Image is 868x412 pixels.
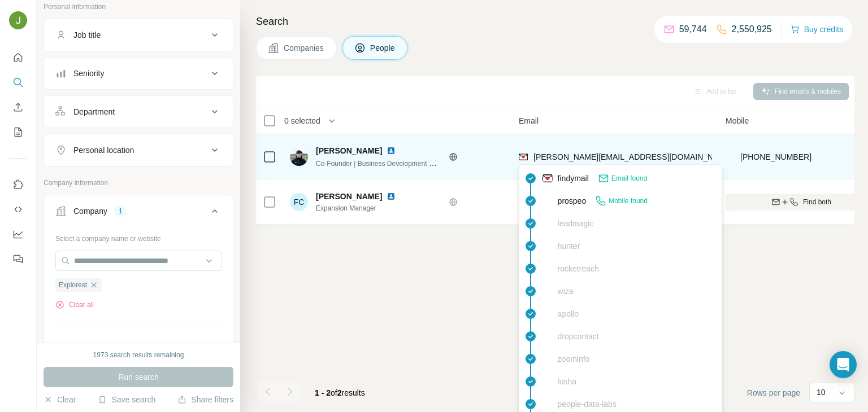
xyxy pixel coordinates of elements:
[558,218,594,229] span: leadmagic
[73,68,104,79] div: Seniority
[44,21,233,49] button: Job title
[284,42,325,54] span: Companies
[114,206,127,216] div: 1
[542,218,553,229] img: provider leadmagic logo
[732,23,772,36] p: 2,550,925
[290,148,308,166] img: Avatar
[387,146,396,155] img: LinkedIn logo
[558,240,580,252] span: hunter
[726,115,749,126] span: Mobile
[316,145,382,156] span: [PERSON_NAME]
[44,137,233,164] button: Personal location
[791,21,843,37] button: Buy credits
[519,115,539,126] span: Email
[519,151,528,163] img: provider findymail logo
[59,280,87,290] span: Explorest
[558,173,589,184] span: findymail
[679,23,707,36] p: 59,744
[316,192,382,201] span: [PERSON_NAME]
[542,353,553,365] img: provider zoominfo logo
[558,286,574,297] span: wiza
[9,199,27,220] button: Use Surfe API
[542,241,553,251] img: provider hunter logo
[93,350,184,360] div: 1973 search results remaining
[9,249,27,269] button: Feedback
[316,203,409,213] span: Expansion Manager
[558,308,579,319] span: apollo
[370,42,396,54] span: People
[609,196,648,206] span: Mobile found
[73,106,115,117] div: Department
[55,342,222,352] p: Upload a CSV of company websites.
[44,178,233,188] p: Company information
[55,300,94,310] button: Clear all
[817,387,826,398] p: 10
[533,152,732,161] span: [PERSON_NAME][EMAIL_ADDRESS][DOMAIN_NAME]
[740,152,811,161] span: [PHONE_NUMBER]
[316,159,470,168] span: Co-Founder | Business Development & Community
[337,388,342,397] span: 2
[9,47,27,68] button: Quick start
[9,97,27,117] button: Enrich CSV
[177,394,233,405] button: Share filters
[331,388,337,397] span: of
[315,388,331,397] span: 1 - 2
[9,224,27,244] button: Dashboard
[542,286,553,297] img: provider wiza logo
[284,115,320,126] span: 0 selected
[542,173,553,184] img: provider findymail logo
[747,387,800,398] span: Rows per page
[315,388,365,397] span: results
[558,331,599,342] span: dropcontact
[9,174,27,195] button: Use Surfe on LinkedIn
[558,195,587,207] span: prospeo
[542,376,553,387] img: provider lusha logo
[542,195,553,207] img: provider prospeo logo
[9,11,27,29] img: Avatar
[558,353,590,365] span: zoominfo
[387,192,396,201] img: LinkedIn logo
[44,2,233,12] p: Personal information
[9,122,27,142] button: My lists
[611,173,647,183] span: Email found
[803,197,831,207] span: Find both
[98,394,155,405] button: Save search
[44,98,233,125] button: Department
[44,394,76,405] button: Clear
[558,398,617,410] span: people-data-labs
[290,193,308,211] div: FC
[542,308,553,319] img: provider apollo logo
[44,60,233,87] button: Seniority
[55,229,222,244] div: Select a company name or website
[558,263,599,274] span: rocketreach
[73,29,101,41] div: Job title
[726,151,735,163] img: provider prospeo logo
[73,144,134,156] div: Personal location
[542,331,553,342] img: provider dropcontact logo
[9,72,27,93] button: Search
[73,205,107,217] div: Company
[542,263,553,274] img: provider rocketreach logo
[44,198,233,229] button: Company1
[542,399,553,409] img: provider people-data-labs logo
[558,376,576,387] span: lusha
[830,351,857,378] div: Open Intercom Messenger
[256,14,854,29] h4: Search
